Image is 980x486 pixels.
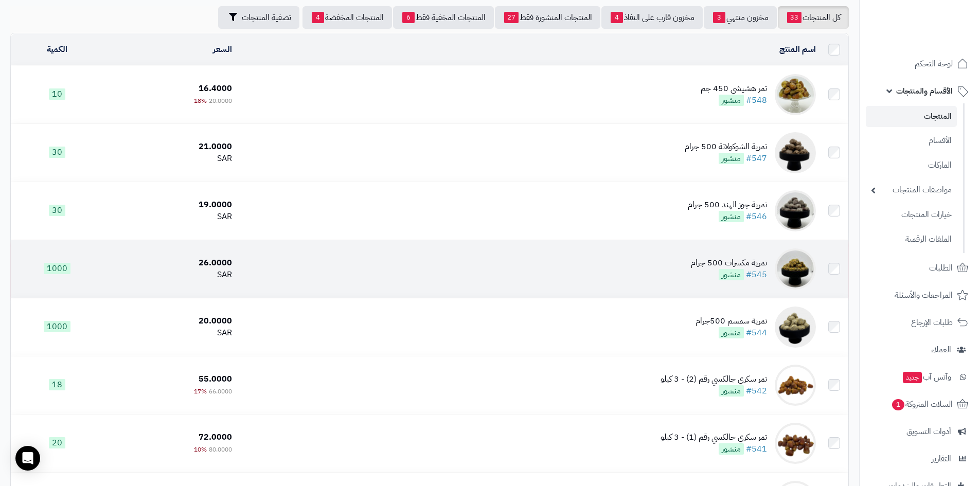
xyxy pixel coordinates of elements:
[719,211,744,222] span: منشور
[49,205,65,216] span: 30
[866,365,974,389] a: وآتس آبجديد
[49,437,65,448] span: 20
[44,263,70,274] span: 1000
[896,84,953,98] span: الأقسام والمنتجات
[906,424,951,439] span: أدوات التسويق
[611,12,623,23] span: 4
[932,452,951,466] span: التقارير
[719,385,744,397] span: منشور
[929,261,953,275] span: الطلبات
[746,443,767,455] a: #541
[775,132,816,173] img: تمرية الشوكولاتة 500 جرام
[866,51,974,76] a: لوحة التحكم
[775,248,816,290] img: تمرية مكسرات 500 جرام
[108,141,233,153] div: 21.0000
[746,152,767,165] a: #547
[312,12,324,23] span: 4
[661,373,767,385] div: تمر سكري جالكسي رقم (2) - 3 كيلو
[701,83,767,95] div: تمر هشيشي 450 جم
[866,337,974,362] a: العملاء
[209,387,232,396] span: 66.0000
[194,387,207,396] span: 17%
[108,327,233,339] div: SAR
[911,315,953,330] span: طلبات الإرجاع
[866,283,974,308] a: المراجعات والأسئلة
[746,210,767,223] a: #546
[661,431,767,443] div: تمر سكري جالكسي رقم (1) - 3 كيلو
[601,6,703,29] a: مخزون قارب على النفاذ4
[866,256,974,280] a: الطلبات
[779,43,816,56] a: اسم المنتج
[895,288,953,302] span: المراجعات والأسئلة
[866,310,974,335] a: طلبات الإرجاع
[393,6,494,29] a: المنتجات المخفية فقط6
[302,6,392,29] a: المنتجات المخفضة4
[775,190,816,231] img: تمرية جوز الهند 500 جرام
[704,6,777,29] a: مخزون منتهي3
[213,43,232,56] a: السعر
[209,96,232,105] span: 20.0000
[49,147,65,158] span: 30
[49,88,65,100] span: 10
[108,199,233,211] div: 19.0000
[891,397,953,411] span: السلات المتروكة
[719,443,744,455] span: منشور
[719,269,744,280] span: منشور
[866,154,957,176] a: الماركات
[199,82,232,95] span: 16.4000
[775,423,816,464] img: تمر سكري جالكسي رقم (1) - 3 كيلو
[719,153,744,164] span: منشور
[688,199,767,211] div: تمرية جوز الهند 500 جرام
[194,445,207,454] span: 10%
[787,12,801,23] span: 33
[866,179,957,201] a: مواصفات المنتجات
[713,12,725,23] span: 3
[44,321,70,332] span: 1000
[691,257,767,269] div: تمرية مكسرات 500 جرام
[402,12,415,23] span: 6
[746,268,767,281] a: #545
[915,57,953,71] span: لوحة التحكم
[775,365,816,406] img: تمر سكري جالكسي رقم (2) - 3 كيلو
[218,6,299,29] button: تصفية المنتجات
[866,130,957,152] a: الأقسام
[504,12,519,23] span: 27
[242,11,291,24] span: تصفية المنتجات
[696,315,767,327] div: تمرية سمسم 500جرام
[108,315,233,327] div: 20.0000
[108,269,233,281] div: SAR
[15,446,40,471] div: Open Intercom Messenger
[775,307,816,348] img: تمرية سمسم 500جرام
[746,327,767,339] a: #544
[719,95,744,106] span: منشور
[495,6,600,29] a: المنتجات المنشورة فقط27
[775,74,816,115] img: تمر هشيشي 450 جم
[108,153,233,165] div: SAR
[108,211,233,223] div: SAR
[49,379,65,390] span: 18
[685,141,767,153] div: تمرية الشوكولاتة 500 جرام
[866,419,974,444] a: أدوات التسويق
[866,228,957,250] a: الملفات الرقمية
[866,446,974,471] a: التقارير
[931,343,951,357] span: العملاء
[194,96,207,105] span: 18%
[866,106,957,127] a: المنتجات
[108,257,233,269] div: 26.0000
[903,372,922,383] span: جديد
[746,385,767,397] a: #542
[209,445,232,454] span: 80.0000
[866,392,974,417] a: السلات المتروكة1
[199,431,232,443] span: 72.0000
[47,43,67,56] a: الكمية
[719,327,744,338] span: منشور
[866,204,957,226] a: خيارات المنتجات
[778,6,849,29] a: كل المنتجات33
[892,399,904,410] span: 1
[902,370,951,384] span: وآتس آب
[199,373,232,385] span: 55.0000
[746,94,767,106] a: #548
